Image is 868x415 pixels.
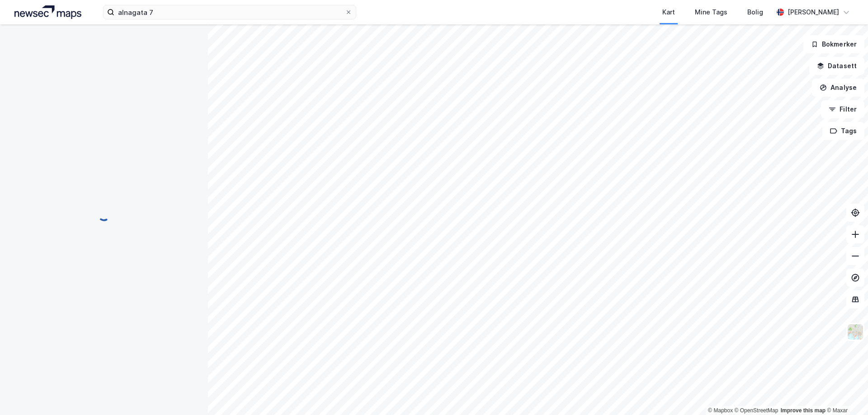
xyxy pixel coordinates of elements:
div: Bolig [747,7,763,18]
a: Mapbox [708,407,733,414]
button: Analyse [812,79,864,97]
a: OpenStreetMap [735,407,778,414]
div: [PERSON_NAME] [788,7,839,18]
img: spinner.a6d8c91a73a9ac5275cf975e30b51cfb.svg [97,207,111,222]
div: Kart [662,7,675,18]
a: Improve this map [781,407,826,414]
div: Kontrollprogram for chat [823,372,868,415]
input: Søk på adresse, matrikkel, gårdeiere, leietakere eller personer [114,5,345,19]
button: Filter [821,100,864,118]
button: Bokmerker [803,35,864,53]
button: Tags [822,122,864,140]
img: logo.a4113a55bc3d86da70a041830d287a7e.svg [14,5,81,19]
iframe: Chat Widget [823,372,868,415]
div: Mine Tags [695,7,727,18]
img: Z [847,323,864,340]
button: Datasett [809,57,864,75]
